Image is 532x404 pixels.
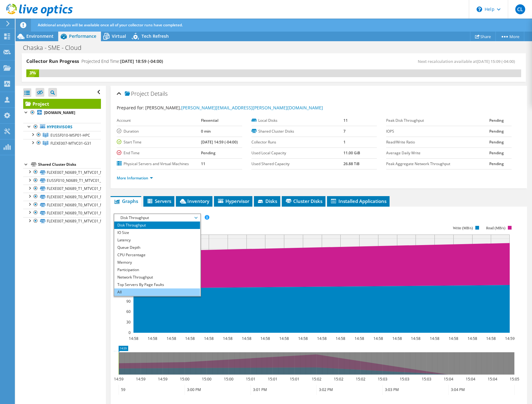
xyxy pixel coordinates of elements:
span: Cluster Disks [285,198,322,204]
text: 14:58 [166,336,176,341]
b: 26.88 TiB [343,161,360,166]
text: 15:01 [246,376,255,382]
text: 14:58 [486,336,495,341]
label: Used Local Capacity [251,150,343,156]
span: Next recalculation available at [418,59,518,64]
li: All [114,288,200,296]
li: Queue Depth [114,244,200,251]
text: 90 [126,299,131,304]
text: 14:58 [411,336,420,341]
label: Average Daily Write [386,150,489,156]
li: Disk Throughput [114,222,200,229]
a: [PERSON_NAME][EMAIL_ADDRESS][PERSON_NAME][DOMAIN_NAME] [181,105,323,111]
li: Latency [114,236,200,244]
text: 15:02 [355,376,365,382]
text: 30 [126,319,131,325]
span: FLEXE007-MTVC01-G31 [50,141,91,146]
li: CPU Percentage [114,251,200,259]
span: Additional analysis will be available once all of your collector runs have completed. [38,22,183,28]
text: 14:58 [204,336,213,341]
h1: Chaska - SME - Cloud [20,44,91,51]
b: 11 [201,161,205,166]
text: 14:58 [467,336,477,341]
span: Tech Refresh [142,33,169,39]
text: 15:00 [224,376,233,382]
label: Prepared for: [117,105,144,111]
label: Physical Servers and Virtual Machines [117,161,201,167]
b: 7 [343,129,346,134]
li: Participation [114,266,200,274]
text: 15:00 [180,376,189,382]
a: EUSSF010-MSP01-HPC [23,131,101,139]
text: 14:58 [354,336,364,341]
text: 14:58 [373,336,383,341]
label: Peak Aggregate Network Throughput [386,161,489,167]
label: IOPS [386,128,489,134]
span: Details [150,90,168,97]
span: Performance [69,33,96,39]
text: 14:58 [335,336,345,341]
b: Pending [201,150,216,156]
b: [DOMAIN_NAME] [44,110,75,115]
a: FLEXE007_N0689_T0_MTVC01_MTC01_V001 [23,209,101,217]
span: EUSSF010-MSP01-HPC [50,133,90,138]
b: 11 [343,118,348,123]
text: 14:59 [136,376,145,382]
span: Virtual [112,33,126,39]
text: 14:58 [317,336,326,341]
label: Collector Runs [251,139,343,145]
text: 15:01 [268,376,277,382]
a: FLEXE007_N0689_T1_MTVC01_MTC01_V001 [23,217,101,225]
a: EUSSF010_N0689_T1_MTVC01_STVC01_V001 [23,177,101,185]
a: Hypervisors [23,123,101,131]
span: [PERSON_NAME], [145,105,323,111]
b: 1 [343,139,346,145]
text: Write (MB/s) [453,226,473,230]
text: 15:04 [443,376,453,382]
div: 3% [26,69,39,76]
span: Disks [257,198,277,204]
a: FLEXE007_N0689_T1_MTVC01_MTC01_MGMT_02 [23,168,101,176]
label: Start Time [117,139,201,145]
text: 14:59 [505,336,514,341]
text: 15:02 [312,376,321,382]
text: 14:59 [158,376,167,382]
text: 15:03 [377,376,387,382]
text: 15:02 [334,376,343,382]
text: 15:03 [421,376,431,382]
b: Pending [489,118,504,123]
a: Project [23,99,101,109]
h4: Projected End Time: [81,58,163,65]
span: Disk Throughput [117,214,197,222]
text: 14:59 [114,376,123,382]
text: 14:58 [223,336,232,341]
a: More [495,32,524,41]
li: Top Servers By Page Faults [114,281,200,288]
text: 15:00 [202,376,211,382]
div: Shared Cluster Disks [38,161,101,168]
b: 0 min [201,129,211,134]
b: Pending [489,129,504,134]
text: 60 [126,309,131,314]
text: 15:05 [509,376,519,382]
text: 15:01 [290,376,299,382]
label: Account [117,117,201,124]
text: 14:58 [298,336,307,341]
span: Installed Applications [330,198,386,204]
text: 15:03 [399,376,409,382]
a: Share [470,32,496,41]
label: Local Disks [251,117,343,124]
li: IO Size [114,229,200,236]
a: FLEXE007-MTVC01-G31 [23,139,101,147]
text: 14:58 [392,336,402,341]
a: FLEXE007_N0689_T0_MTVC01_MTC01_NSX_02 [23,193,101,201]
a: [DOMAIN_NAME] [23,109,101,117]
label: Used Shared Capacity [251,161,343,167]
label: End Time [117,150,201,156]
b: [DATE] 14:59 (-04:00) [201,139,238,145]
label: Peak Disk Throughput [386,117,489,124]
b: 11.00 GiB [343,150,360,156]
a: FLEXE007_N0689_T1_MTVC01_MTC01_V002 [23,185,101,193]
text: 14:58 [260,336,270,341]
span: Hypervisor [217,198,249,204]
